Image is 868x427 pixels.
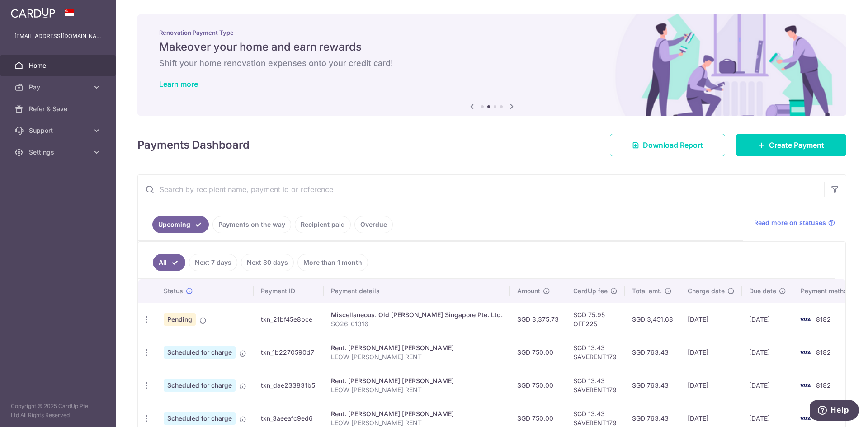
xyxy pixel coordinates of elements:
[754,218,835,227] a: Read more on statuses
[164,286,183,296] span: Status
[29,61,89,70] span: Home
[331,319,503,328] p: SO26-01316
[331,385,503,394] p: LEOW [PERSON_NAME] RENT
[159,40,825,54] h5: Makeover your home and earn rewards
[189,254,237,271] a: Next 7 days
[331,310,503,319] div: Miscellaneous. Old [PERSON_NAME] Singapore Pte. Ltd.
[164,346,236,359] span: Scheduled for charge
[29,126,89,135] span: Support
[769,140,824,150] span: Create Payment
[573,286,608,296] span: CardUp fee
[796,314,814,325] img: Bank Card
[816,315,831,323] span: 8182
[29,104,89,113] span: Refer & Save
[680,336,742,369] td: [DATE]
[742,336,793,369] td: [DATE]
[331,376,503,385] div: Rent. [PERSON_NAME] [PERSON_NAME]
[241,254,294,271] a: Next 30 days
[816,381,831,389] span: 8182
[164,379,236,392] span: Scheduled for charge
[254,369,324,402] td: txn_dae233831b5
[796,380,814,391] img: Bank Card
[29,83,89,92] span: Pay
[138,175,824,204] input: Search by recipient name, payment id or reference
[643,140,703,150] span: Download Report
[816,348,831,356] span: 8182
[742,303,793,336] td: [DATE]
[254,336,324,369] td: txn_1b2270590d7
[510,303,566,336] td: SGD 3,375.73
[742,369,793,402] td: [DATE]
[331,409,503,418] div: Rent. [PERSON_NAME] [PERSON_NAME]
[254,303,324,336] td: txn_21bf45e8bce
[566,369,625,402] td: SGD 13.43 SAVERENT179
[796,347,814,358] img: Bank Card
[254,279,324,303] th: Payment ID
[625,369,680,402] td: SGD 763.43
[796,413,814,424] img: Bank Card
[324,279,510,303] th: Payment details
[164,412,236,425] span: Scheduled for charge
[610,134,725,156] a: Download Report
[754,218,826,227] span: Read more on statuses
[137,14,846,116] img: Renovation banner
[625,303,680,336] td: SGD 3,451.68
[159,29,825,36] p: Renovation Payment Type
[354,216,393,233] a: Overdue
[297,254,368,271] a: More than 1 month
[625,336,680,369] td: SGD 763.43
[566,303,625,336] td: SGD 75.95 OFF225
[680,369,742,402] td: [DATE]
[810,400,859,422] iframe: Opens a widget where you can find more information
[331,352,503,361] p: LEOW [PERSON_NAME] RENT
[164,313,196,326] span: Pending
[510,369,566,402] td: SGD 750.00
[159,58,825,69] h6: Shift your home renovation expenses onto your credit card!
[749,286,776,296] span: Due date
[793,279,862,303] th: Payment method
[331,343,503,352] div: Rent. [PERSON_NAME] [PERSON_NAME]
[159,80,198,89] a: Learn more
[152,216,209,233] a: Upcoming
[688,286,725,296] span: Charge date
[153,254,185,271] a: All
[212,216,291,233] a: Payments on the way
[517,286,540,296] span: Amount
[137,137,250,153] h4: Payments Dashboard
[14,32,101,41] p: [EMAIL_ADDRESS][DOMAIN_NAME]
[566,336,625,369] td: SGD 13.43 SAVERENT179
[295,216,351,233] a: Recipient paid
[11,7,55,18] img: CardUp
[680,303,742,336] td: [DATE]
[29,148,89,157] span: Settings
[632,286,662,296] span: Total amt.
[736,134,846,156] a: Create Payment
[510,336,566,369] td: SGD 750.00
